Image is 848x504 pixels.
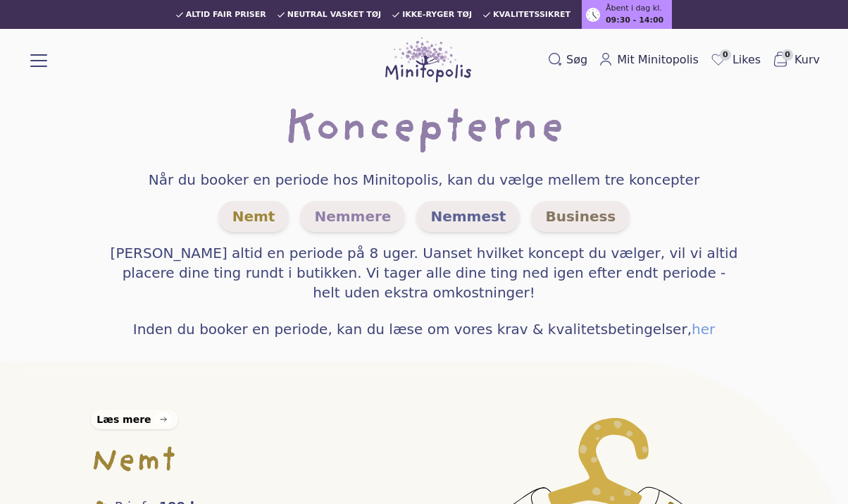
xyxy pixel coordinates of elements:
[416,201,520,232] span: Nemmest
[617,51,699,68] span: Mit Minitopolis
[531,201,630,232] span: Business
[782,49,793,61] span: 0
[416,207,520,226] a: Nemmest
[566,51,587,68] span: Søg
[402,11,472,19] span: Ikke-ryger tøj
[186,11,266,19] span: Altid fair priser
[531,207,630,226] a: Business
[96,412,151,426] div: Læs mere
[218,207,289,226] a: Nemt
[385,37,471,82] img: Minitopolis logo
[593,49,704,71] a: Mit Minitopolis
[300,201,405,232] span: Nemmere
[300,207,405,226] a: Nemmere
[287,11,382,19] span: Neutral vasket tøj
[542,49,593,71] button: Søg
[218,201,289,232] span: Nemt
[108,243,740,302] h4: [PERSON_NAME] altid en periode på 8 uger. Uanset hvilket koncept du vælger, vil vi altid placere ...
[91,441,406,486] h2: Nemt
[606,15,663,27] span: 09:30 - 14:00
[766,48,825,72] button: 0Kurv
[606,3,662,15] span: Åbent i dag kl.
[704,48,766,72] a: 0Likes
[91,410,177,429] a: Læs mere
[133,319,715,339] h4: Inden du booker en periode, kan du læse om vores krav & kvalitetsbetingelser,
[794,51,820,68] span: Kurv
[493,11,570,19] span: Kvalitetssikret
[692,321,715,338] a: her
[720,49,731,61] span: 0
[284,108,565,153] h1: Koncepterne
[732,51,761,68] span: Likes
[149,170,699,190] h4: Når du booker en periode hos Minitopolis, kan du vælge mellem tre koncepter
